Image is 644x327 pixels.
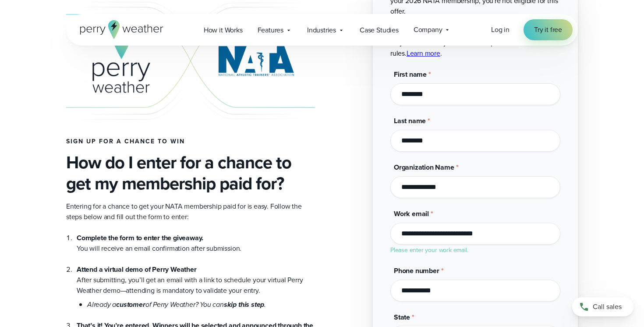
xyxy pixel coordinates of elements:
li: After submitting, you’ll get an email with a link to schedule your virtual Perry Weather demo—att... [77,254,315,310]
span: Phone number [394,266,439,276]
a: How it Works [196,21,250,39]
a: Learn more [407,48,440,58]
span: Try it free [534,25,562,35]
span: Features [258,25,283,36]
em: Already a of Perry Weather? You can . [87,299,266,309]
p: Entering for a chance to get your NATA membership paid for is easy. Follow the steps below and fi... [66,201,315,222]
span: Case Studies [360,25,399,36]
strong: skip this step [224,299,264,309]
span: First name [394,69,427,79]
span: Organization Name [394,162,454,172]
strong: Complete the form to enter the giveaway. [77,233,203,243]
strong: customer [116,299,145,309]
h4: Sign up for a chance to win [66,138,315,145]
label: Please enter your work email. [390,245,468,255]
a: Call sales [572,297,633,316]
h3: How do I enter for a chance to get my membership paid for? [66,152,315,194]
span: State [394,312,410,322]
a: Log in [491,25,510,35]
span: Industries [307,25,336,36]
a: Case Studies [352,21,406,39]
span: Work email [394,209,429,219]
strong: Attend a virtual demo of Perry Weather [77,264,197,274]
li: You will receive an email confirmation after submission. [77,233,315,254]
span: Call sales [593,302,622,312]
a: Try it free [524,19,573,40]
span: Company [414,25,442,35]
span: Last name [394,116,426,126]
span: How it Works [204,25,243,36]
